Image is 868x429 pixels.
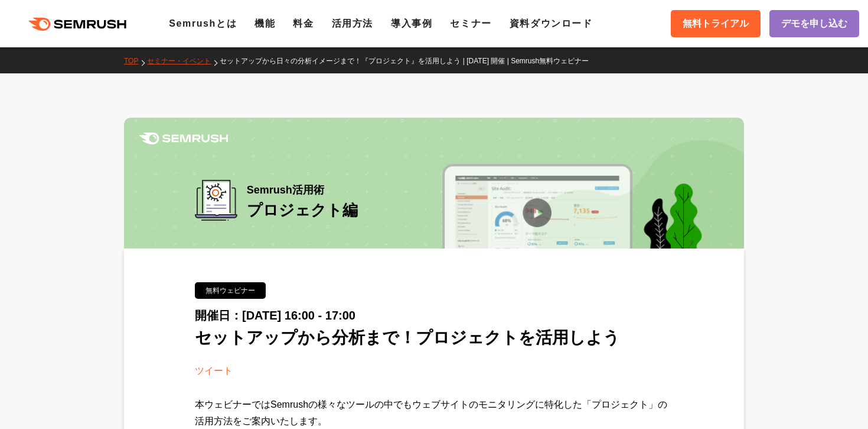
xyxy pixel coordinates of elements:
[195,309,355,322] span: 開催日：[DATE] 16:00 - 17:00
[247,201,358,219] span: プロジェクト編
[139,133,228,144] img: Semrush
[391,18,432,28] a: 導入事例
[147,57,220,65] a: セミナー・イベント
[195,282,266,299] div: 無料ウェビナー
[450,18,491,28] a: セミナー
[195,366,233,376] a: ツイート
[195,328,620,347] span: セットアップから分析まで！プロジェクトを活用しよう
[293,18,314,28] a: 料金
[220,57,598,65] a: セットアップから日々の分析イメージまで！『プロジェクト』を活用しよう | [DATE] 開催 | Semrush無料ウェビナー
[781,16,847,31] span: デモを申し込む
[254,18,275,28] a: 機能
[332,18,373,28] a: 活用方法
[124,57,147,65] a: TOP
[671,10,761,37] a: 無料トライアル
[247,180,358,200] span: Semrush活用術
[769,10,859,37] a: デモを申し込む
[510,18,593,28] a: 資料ダウンロード
[683,16,749,31] span: 無料トライアル
[169,18,237,28] a: Semrushとは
